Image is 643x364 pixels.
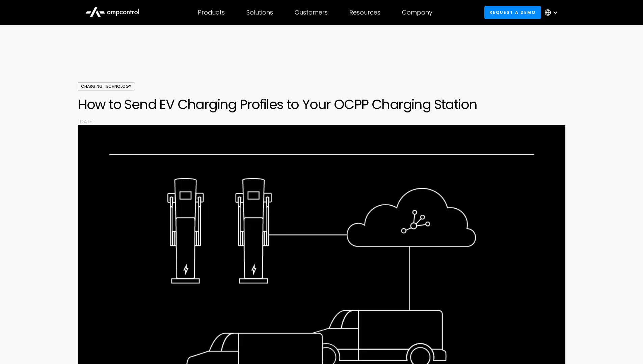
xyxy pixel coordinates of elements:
div: Charging Technology [78,82,134,90]
div: Solutions [246,9,273,16]
div: Company [402,9,432,16]
p: [DATE] [78,118,565,125]
div: Customers [295,9,328,16]
div: Products [198,9,225,16]
a: Request a demo [484,6,541,19]
h1: How to Send EV Charging Profiles to Your OCPP Charging Station [78,96,565,112]
div: Resources [349,9,380,16]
